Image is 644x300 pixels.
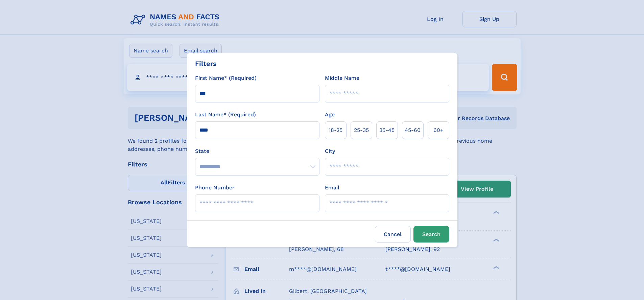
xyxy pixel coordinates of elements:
label: Phone Number [195,184,235,192]
span: 25‑35 [354,126,369,134]
span: 18‑25 [329,126,342,134]
label: Last Name* (Required) [195,111,256,119]
label: Middle Name [325,74,359,82]
div: Filters [195,59,217,69]
label: Age [325,111,335,119]
span: 45‑60 [405,126,421,134]
button: Search [413,226,449,243]
label: First Name* (Required) [195,74,257,82]
label: Cancel [375,226,411,243]
label: City [325,147,335,155]
span: 35‑45 [379,126,395,134]
label: Email [325,184,339,192]
span: 60+ [433,126,444,134]
label: State [195,147,319,155]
